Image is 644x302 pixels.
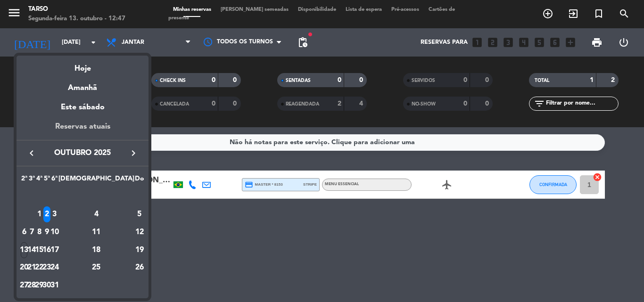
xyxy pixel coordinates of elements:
div: 24 [51,260,58,276]
div: 6 [21,224,28,240]
td: 14 de outubro de 2025 [28,241,35,259]
div: 25 [62,260,131,276]
div: 21 [28,260,35,276]
div: 5 [135,206,144,222]
td: 6 de outubro de 2025 [20,223,28,241]
div: 20 [21,260,28,276]
div: 26 [135,260,144,276]
td: 4 de outubro de 2025 [58,206,134,224]
div: 3 [51,206,58,222]
span: outubro 2025 [40,147,125,159]
i: keyboard_arrow_right [128,147,139,159]
button: keyboard_arrow_right [125,147,142,159]
td: 31 de outubro de 2025 [51,277,58,294]
div: 12 [135,224,144,240]
div: Este sábado [17,94,149,121]
td: 30 de outubro de 2025 [43,277,50,294]
div: 11 [62,224,131,240]
div: 13 [21,242,28,258]
td: 25 de outubro de 2025 [58,259,134,277]
td: 17 de outubro de 2025 [51,241,58,259]
td: 24 de outubro de 2025 [51,259,58,277]
div: 15 [36,242,43,258]
th: Quarta-feira [35,173,43,188]
div: 30 [43,278,50,294]
td: 28 de outubro de 2025 [28,277,35,294]
div: 23 [43,260,50,276]
th: Sábado [58,173,134,188]
td: 15 de outubro de 2025 [35,241,43,259]
td: 9 de outubro de 2025 [43,223,50,241]
td: 13 de outubro de 2025 [20,241,28,259]
td: 18 de outubro de 2025 [58,241,134,259]
td: 3 de outubro de 2025 [51,206,58,224]
td: 23 de outubro de 2025 [43,259,50,277]
td: 7 de outubro de 2025 [28,223,35,241]
div: 18 [62,242,131,258]
td: OUT [20,188,145,206]
th: Sexta-feira [51,173,58,188]
th: Segunda-feira [20,173,28,188]
div: 22 [36,260,43,276]
th: Quinta-feira [43,173,50,188]
div: Amanhã [17,75,149,94]
th: Domingo [134,173,145,188]
td: 20 de outubro de 2025 [20,259,28,277]
td: 26 de outubro de 2025 [134,259,145,277]
td: 21 de outubro de 2025 [28,259,35,277]
td: 1 de outubro de 2025 [35,206,43,224]
td: 22 de outubro de 2025 [35,259,43,277]
div: 9 [43,224,50,240]
td: 16 de outubro de 2025 [43,241,50,259]
div: 14 [28,242,35,258]
div: 31 [51,278,58,294]
td: 27 de outubro de 2025 [20,277,28,294]
td: 5 de outubro de 2025 [134,206,145,224]
div: 4 [62,206,131,222]
div: 2 [43,206,50,222]
button: keyboard_arrow_left [23,147,40,159]
div: 28 [28,278,35,294]
td: 8 de outubro de 2025 [35,223,43,241]
div: 19 [135,242,144,258]
div: Reservas atuais [17,121,149,140]
td: 12 de outubro de 2025 [134,223,145,241]
td: 2 de outubro de 2025 [43,206,50,224]
i: keyboard_arrow_left [26,147,37,159]
div: 1 [36,206,43,222]
div: 8 [36,224,43,240]
div: 29 [36,278,43,294]
div: 27 [21,278,28,294]
div: 17 [51,242,58,258]
td: 10 de outubro de 2025 [51,223,58,241]
div: 16 [43,242,50,258]
td: 29 de outubro de 2025 [35,277,43,294]
td: 19 de outubro de 2025 [134,241,145,259]
div: 10 [51,224,58,240]
div: Hoje [17,56,149,75]
div: 7 [28,224,35,240]
td: 11 de outubro de 2025 [58,223,134,241]
th: Terça-feira [28,173,35,188]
